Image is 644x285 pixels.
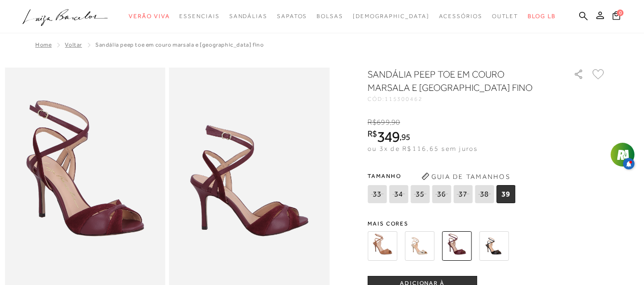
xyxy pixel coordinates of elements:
span: 90 [391,118,400,127]
span: Verão Viva [129,13,170,20]
i: R$ [368,118,377,127]
span: [DEMOGRAPHIC_DATA] [353,13,429,20]
a: noSubCategoriesText [353,8,429,25]
img: SANDÁLIA PEEP TOE EM COURO CARAMELO E SALTO ALTO FINO [368,231,397,261]
span: Tamanho [368,169,518,183]
a: BLOG LB [528,8,555,25]
a: noSubCategoriesText [229,8,267,25]
span: Acessórios [439,13,482,20]
span: 35 [410,185,429,203]
i: , [390,118,400,127]
img: SANDÁLIA PEEP TOE EM COURO MARSALA E SALTO ALTO FINO [442,231,471,261]
a: Voltar [65,41,82,48]
span: 115300462 [385,96,423,102]
span: 33 [368,185,387,203]
a: Home [35,41,51,48]
img: SANDÁLIA PEEP TOE EM COURO PRETO E SALTO ALTO FINO [479,231,509,261]
a: noSubCategoriesText [492,8,519,25]
i: R$ [368,129,377,138]
span: 95 [401,132,410,142]
span: 36 [432,185,451,203]
a: noSubCategoriesText [129,8,170,25]
span: 699 [377,118,389,127]
span: 349 [377,128,399,145]
span: 0 [617,10,624,16]
a: noSubCategoriesText [179,8,219,25]
span: 34 [389,185,408,203]
i: , [399,133,410,141]
button: 0 [610,10,623,23]
span: Sapatos [277,13,307,20]
span: Sandálias [229,13,267,20]
span: SANDÁLIA PEEP TOE EM COURO MARSALA E [GEOGRAPHIC_DATA] FINO [95,41,264,48]
span: Mais cores [368,221,606,226]
div: CÓD: [368,96,558,102]
span: Bolsas [317,13,343,20]
span: 38 [475,185,494,203]
button: Guia de Tamanhos [418,169,513,184]
span: 37 [453,185,472,203]
span: 39 [496,185,515,203]
h1: SANDÁLIA PEEP TOE EM COURO MARSALA E [GEOGRAPHIC_DATA] FINO [368,68,546,94]
span: BLOG LB [528,13,555,20]
span: Essenciais [179,13,219,20]
img: SANDÁLIA PEEP TOE EM COURO CROCO DOURADO E SALTO ALTO FINO [405,231,434,261]
a: noSubCategoriesText [317,8,343,25]
span: Outlet [492,13,519,20]
span: ou 3x de R$116,65 sem juros [368,145,478,152]
a: noSubCategoriesText [439,8,482,25]
a: noSubCategoriesText [277,8,307,25]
